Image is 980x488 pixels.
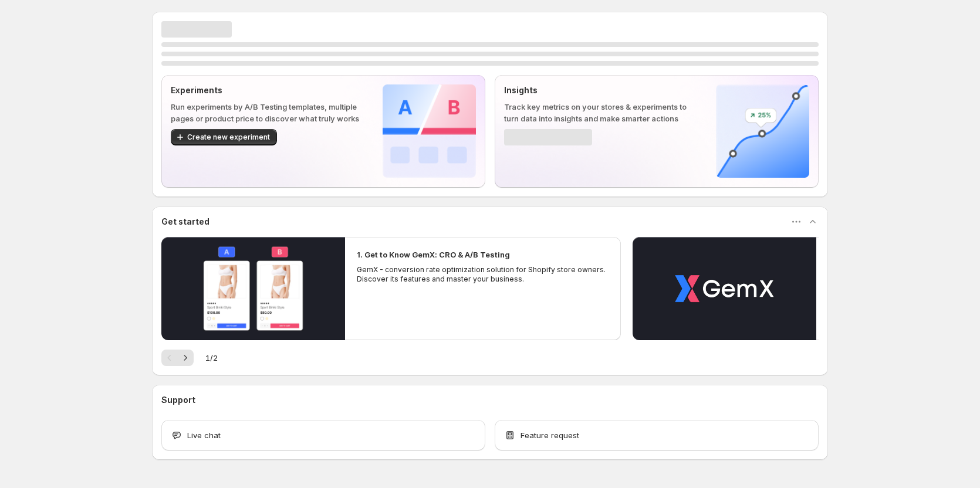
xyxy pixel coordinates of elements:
[383,84,476,178] img: Experiments
[521,429,579,441] span: Feature request
[171,129,277,145] button: Create new experiment
[161,216,209,228] h3: Get started
[161,237,345,340] button: Play video
[171,101,364,124] p: Run experiments by A/B Testing templates, multiple pages or product price to discover what truly ...
[716,84,809,178] img: Insights
[357,249,510,260] h2: 1. Get to Know GemX: CRO & A/B Testing
[504,101,697,124] p: Track key metrics on your stores & experiments to turn data into insights and make smarter actions
[161,350,194,366] nav: Pagination
[187,133,270,142] span: Create new experiment
[205,352,218,364] span: 1 / 2
[171,84,364,96] p: Experiments
[177,350,194,366] button: Next
[357,265,609,284] p: GemX - conversion rate optimization solution for Shopify store owners. Discover its features and ...
[504,84,697,96] p: Insights
[187,429,221,441] span: Live chat
[161,394,195,406] h3: Support
[633,237,816,340] button: Play video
